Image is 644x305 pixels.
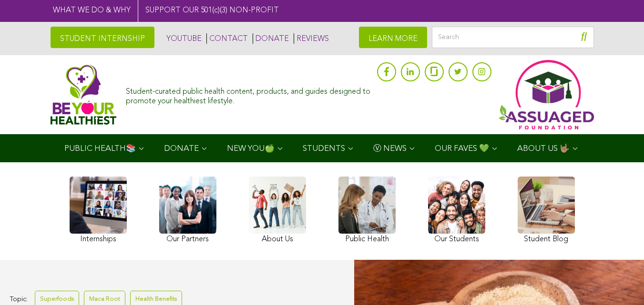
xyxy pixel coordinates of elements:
[164,33,202,44] a: YOUTUBE
[596,259,644,305] iframe: Chat Widget
[303,145,345,153] span: STUDENTS
[435,145,489,153] span: OUR FAVES 💚
[253,33,289,44] a: DONATE
[64,145,136,153] span: PUBLIC HEALTH📚
[517,145,570,153] span: ABOUT US 🤟🏽
[430,67,437,76] img: glassdoor
[164,145,199,153] span: DONATE
[499,60,594,129] img: Assuaged App
[206,33,248,44] a: CONTACT
[373,145,407,153] span: Ⓥ NEWS
[51,134,594,162] div: Navigation Menu
[294,33,329,44] a: REVIEWS
[227,145,275,153] span: NEW YOU🍏
[359,27,427,48] a: LEARN MORE
[432,27,594,48] input: Search
[126,83,372,106] div: Student-curated public health content, products, and guides designed to promote your healthiest l...
[51,64,117,125] img: Assuaged
[51,27,154,48] a: STUDENT INTERNSHIP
